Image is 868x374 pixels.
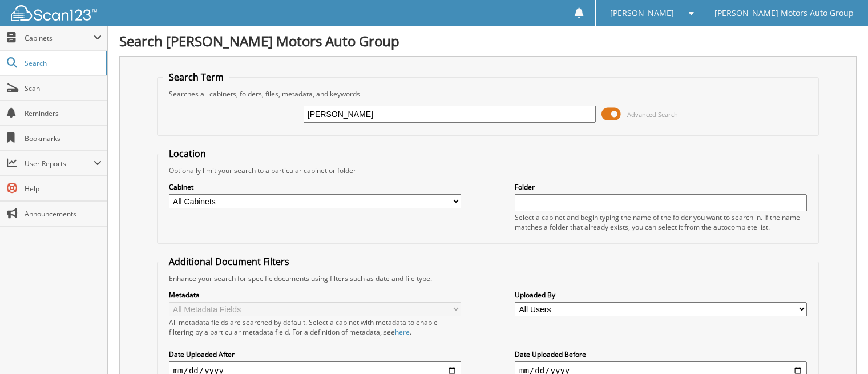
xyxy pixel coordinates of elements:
[610,10,674,17] span: [PERSON_NAME]
[11,5,97,21] img: scan123-logo-white.svg
[25,134,102,143] span: Bookmarks
[169,182,461,192] label: Cabinet
[163,274,813,283] div: Enhance your search for specific documents using filters such as date and file type.
[25,159,94,168] span: User Reports
[714,10,854,17] span: [PERSON_NAME] Motors Auto Group
[25,108,102,118] span: Reminders
[169,317,461,337] div: All metadata fields are searched by default. Select a cabinet with metadata to enable filtering b...
[163,166,813,175] div: Optionally limit your search to a particular cabinet or folder
[515,212,807,232] div: Select a cabinet and begin typing the name of the folder you want to search in. If the name match...
[25,83,102,93] span: Scan
[515,349,807,359] label: Date Uploaded Before
[163,71,229,83] legend: Search Term
[163,89,813,99] div: Searches all cabinets, folders, files, metadata, and keywords
[163,255,295,268] legend: Additional Document Filters
[515,290,807,300] label: Uploaded By
[25,33,94,43] span: Cabinets
[515,182,807,192] label: Folder
[395,327,410,337] a: here
[119,31,857,50] h1: Search [PERSON_NAME] Motors Auto Group
[163,147,212,160] legend: Location
[169,290,461,300] label: Metadata
[25,209,102,219] span: Announcements
[25,184,102,194] span: Help
[169,349,461,359] label: Date Uploaded After
[627,110,678,119] span: Advanced Search
[25,58,100,68] span: Search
